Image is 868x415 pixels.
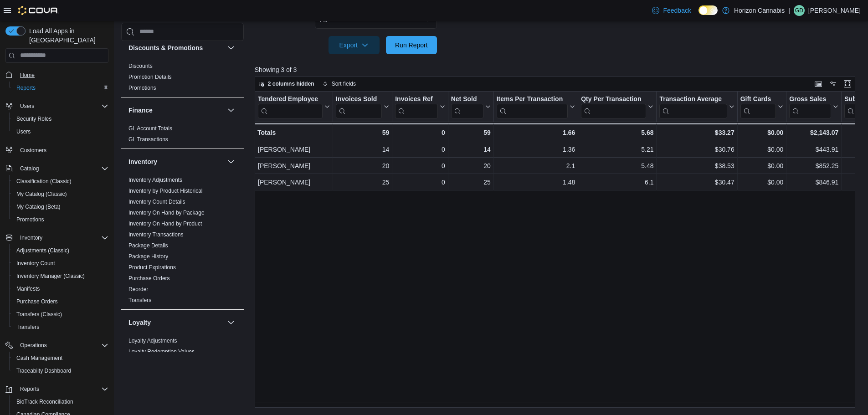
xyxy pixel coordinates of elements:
[740,160,783,171] div: $0.00
[128,210,205,216] a: Inventory On Hand by Package
[13,214,108,225] span: Promotions
[16,84,36,92] span: Reports
[395,177,445,188] div: 0
[20,234,42,241] span: Inventory
[226,105,236,116] button: Finance
[128,177,182,183] a: Inventory Adjustments
[9,270,112,282] button: Inventory Manager (Classic)
[128,106,224,115] button: Finance
[13,126,34,137] a: Users
[451,160,491,171] div: 20
[226,42,236,53] button: Discounts & Promotions
[128,318,224,327] button: Loyalty
[451,95,483,103] div: Net Sold
[496,95,568,118] div: Items Per Transaction
[13,201,108,212] span: My Catalog (Beta)
[2,339,112,352] button: Operations
[13,189,71,200] a: My Catalog (Classic)
[789,95,831,118] div: Gross Sales
[395,95,445,118] button: Invoices Ref
[13,353,108,364] span: Cash Management
[128,74,172,80] a: Promotion Details
[128,348,195,355] a: Loyalty Redemption Values
[128,275,170,282] a: Purchase Orders
[128,297,151,304] span: Transfers
[9,308,112,321] button: Transfers (Classic)
[329,36,380,54] button: Export
[9,321,112,333] button: Transfers
[9,213,112,226] button: Promotions
[128,231,184,238] a: Inventory Transactions
[128,43,224,52] button: Discounts & Promotions
[16,128,31,135] span: Users
[659,177,734,188] div: $30.47
[496,127,575,138] div: 1.66
[659,95,734,118] button: Transaction Average
[16,69,108,81] span: Home
[336,160,389,171] div: 20
[497,160,575,171] div: 2.1
[128,242,168,249] span: Package Details
[9,395,112,408] button: BioTrack Reconciliation
[128,125,172,132] a: GL Account Totals
[581,127,653,138] div: 5.68
[451,127,490,138] div: 59
[128,188,203,194] a: Inventory by Product Historical
[20,147,46,154] span: Customers
[257,127,330,138] div: Totals
[13,309,108,320] span: Transfers (Classic)
[16,101,38,112] button: Users
[13,201,64,212] a: My Catalog (Beta)
[395,160,445,171] div: 0
[13,365,108,376] span: Traceabilty Dashboard
[794,5,805,16] div: Gigi Dodds
[18,6,59,15] img: Cova
[789,95,831,103] div: Gross Sales
[13,353,66,364] a: Cash Management
[16,323,39,331] span: Transfers
[9,295,112,308] button: Purchase Orders
[20,342,47,349] span: Operations
[734,5,785,16] p: Horizon Cannabis
[16,232,46,243] button: Inventory
[808,5,861,16] p: [PERSON_NAME]
[9,82,112,94] button: Reports
[16,311,62,318] span: Transfers (Classic)
[16,340,108,351] span: Operations
[258,95,330,118] button: Tendered Employee
[332,80,356,87] span: Sort fields
[2,162,112,175] button: Catalog
[20,165,39,172] span: Catalog
[13,82,108,93] span: Reports
[128,297,151,303] a: Transfers
[395,127,445,138] div: 0
[16,163,108,174] span: Catalog
[16,190,67,198] span: My Catalog (Classic)
[16,178,72,185] span: Classification (Classic)
[20,102,34,110] span: Users
[451,144,491,155] div: 14
[659,95,727,103] div: Transaction Average
[699,15,699,15] span: Dark Mode
[128,348,195,355] span: Loyalty Redemption Values
[648,1,694,20] a: Feedback
[9,175,112,188] button: Classification (Classic)
[16,247,69,254] span: Adjustments (Classic)
[128,136,168,143] a: GL Transactions
[16,216,44,223] span: Promotions
[128,106,153,115] h3: Finance
[128,220,202,227] span: Inventory On Hand by Product
[13,113,108,124] span: Security Roles
[128,157,224,166] button: Inventory
[581,95,653,118] button: Qty Per Transaction
[740,144,783,155] div: $0.00
[581,160,653,171] div: 5.48
[13,365,75,376] a: Traceabilty Dashboard
[9,188,112,200] button: My Catalog (Classic)
[128,43,203,52] h3: Discounts & Promotions
[128,176,182,184] span: Inventory Adjustments
[128,286,148,293] span: Reorder
[659,95,727,118] div: Transaction Average
[336,127,389,138] div: 59
[336,95,389,118] button: Invoices Sold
